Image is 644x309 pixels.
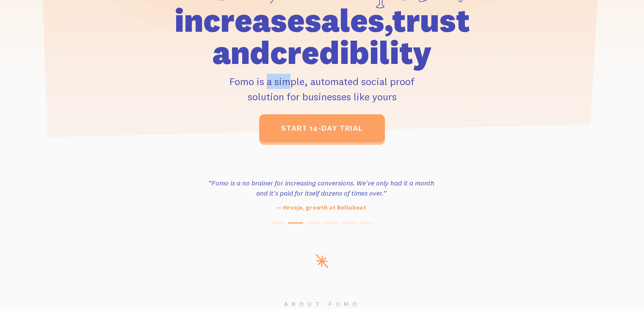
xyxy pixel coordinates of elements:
h6: About Fomo [56,301,588,307]
p: — Hrvoje, growth at Bellabeat [206,203,437,212]
h3: “Fomo is a no brainer for increasing conversions. We've only had it a month and it's paid for its... [206,178,437,198]
p: Fomo is a simple, automated social proof solution for businesses like yours [126,74,518,104]
h1: increase sales, trust and credibility [126,4,518,69]
a: start 14-day trial [259,114,385,142]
